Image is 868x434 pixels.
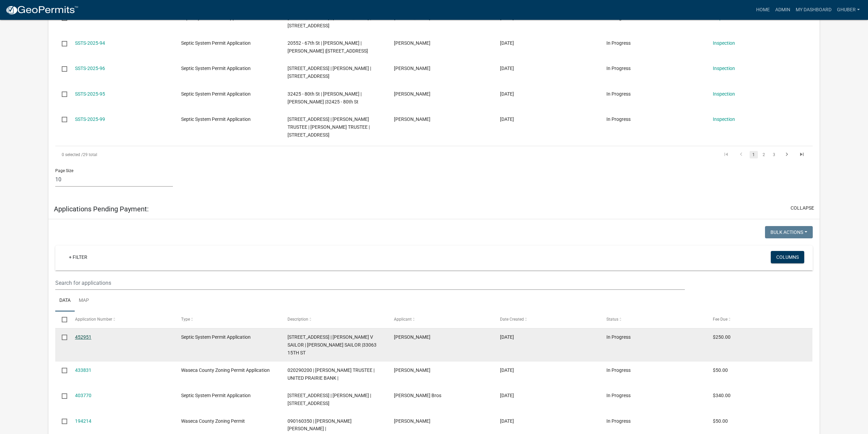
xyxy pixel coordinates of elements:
span: 07/21/2025 [500,334,514,340]
span: In Progress [606,418,631,424]
span: Septic System Permit Application [181,66,251,71]
span: Chris Byron [394,91,430,97]
datatable-header-cell: Date Created [494,311,600,328]
span: 3652 435TH AVE | THERESA A JAMES TRUSTEE |3652 435TH AVE [288,393,371,406]
span: Date Created [500,317,524,322]
span: Septic System Permit Application [181,334,251,340]
input: Search for applications [55,276,685,290]
span: Ken Bentson [394,15,430,20]
span: Application Number [75,317,112,322]
a: GHuber [834,3,863,16]
span: 32425 - 80th St | CHRISTOPHER C BYRON | JAMES W BYRON |32425 - 80th St [288,91,362,104]
a: SSTS-2025-95 [75,91,105,97]
span: 0 selected / [62,152,83,157]
span: Deb Westphal [394,116,430,122]
datatable-header-cell: Fee Due [706,311,813,328]
span: 07/16/2025 [500,116,514,122]
span: In Progress [606,66,631,71]
span: 29841 128TH ST | DAVID M KRAMPITZ |29841 128TH ST [288,66,371,79]
span: Type [181,317,190,322]
a: SSTS-2025-99 [75,116,105,122]
span: 11/21/2023 [500,418,514,424]
span: In Progress [606,15,631,20]
a: 194214 [75,418,91,424]
a: 433831 [75,367,91,373]
button: Bulk Actions [765,226,813,238]
button: collapse [791,205,814,212]
span: In Progress [606,116,631,122]
a: SSTS-2025-98 [75,15,105,20]
span: Cassandra Sailor [394,334,430,340]
span: 090160350 | SONIA DOMINGUEZ LARA | [288,418,352,432]
span: 07/22/2025 [500,66,514,71]
span: In Progress [606,393,631,398]
a: Inspection [713,15,735,20]
span: Applicant [394,317,412,322]
span: 20552 - 67th St | BRANDON R GUSE | PAULINA J GUSE |20552 - 67th St [288,40,368,54]
datatable-header-cell: Application Number [69,311,175,328]
span: Status [606,317,618,322]
a: go to previous page [735,151,748,158]
span: Waseca County Zoning Permit [181,418,245,424]
a: Inspection [713,66,735,71]
a: SSTS-2025-96 [75,66,105,71]
span: Fee Due [713,317,727,322]
a: My Dashboard [793,3,834,16]
span: 33063 15TH ST | CASSANDRA V SAILOR | SETH L SAILOR |33063 15TH ST [288,334,377,355]
datatable-header-cell: Select [55,311,68,328]
span: In Progress [606,334,631,340]
a: 403770 [75,393,91,398]
span: In Progress [606,40,631,46]
span: 07/25/2025 [500,15,514,20]
span: 04/10/2025 [500,393,514,398]
a: + Filter [63,251,93,263]
button: Columns [771,251,804,263]
a: SSTS-2025-94 [75,40,105,46]
h5: Applications Pending Payment: [54,205,149,213]
li: page 1 [749,149,759,160]
a: Inspection [713,40,735,46]
div: 29 total [55,146,355,163]
span: Description [288,317,308,322]
span: In Progress [606,367,631,373]
datatable-header-cell: Applicant [387,311,494,328]
span: Phillip Schleicher [394,40,430,46]
a: Home [753,3,773,16]
a: Inspection [713,116,735,122]
span: 07/21/2025 [500,91,514,97]
span: Septic System Permit Application [181,91,251,97]
a: 2 [760,151,768,158]
span: Peter [394,367,430,373]
a: Data [55,290,75,312]
datatable-header-cell: Description [281,311,387,328]
a: Map [75,290,93,312]
a: go to next page [780,151,793,158]
a: 1 [750,151,758,158]
datatable-header-cell: Status [600,311,706,328]
span: Septic System Permit Application [181,393,251,398]
span: In Progress [606,91,631,97]
span: $250.00 [713,334,731,340]
li: page 3 [769,149,779,160]
span: James Bros [394,393,441,398]
span: 3635 360TH AVE | CALVIN K PRIEM TRUSTEE | KAREN M PRIEM TRUSTEE |3635 360TH AVE [288,116,370,138]
a: go to last page [795,151,808,158]
span: $50.00 [713,367,728,373]
a: Admin [773,3,793,16]
a: Inspection [713,91,735,97]
span: Septic System Permit Application [181,40,251,46]
span: 06/10/2025 [500,367,514,373]
a: 452951 [75,334,91,340]
span: 020290200 | AMY DILLON TRUSTEE | UNITED PRAIRIE BANK | [288,367,374,381]
a: 3 [770,151,778,158]
li: page 2 [759,149,769,160]
datatable-header-cell: Type [175,311,281,328]
span: Septic System Permit Application [181,15,251,20]
span: $340.00 [713,393,731,398]
span: 07/23/2025 [500,40,514,46]
span: $50.00 [713,418,728,424]
span: David Krampitz [394,66,430,71]
span: Waseca County Zoning Permit Application [181,367,270,373]
span: Septic System Permit Application [181,116,251,122]
a: go to first page [720,151,733,158]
